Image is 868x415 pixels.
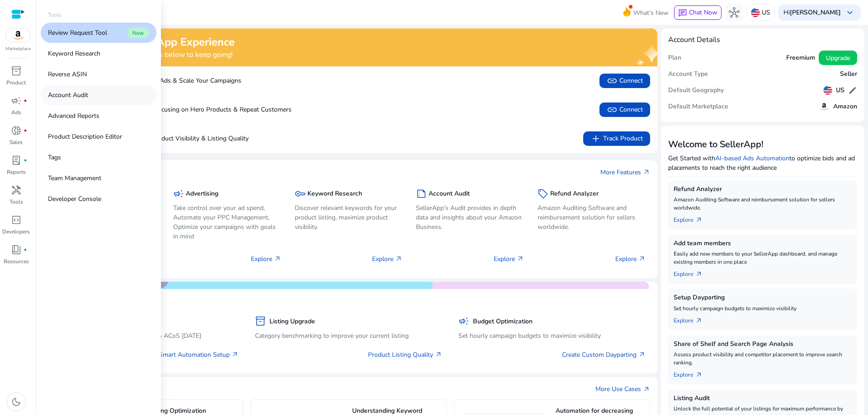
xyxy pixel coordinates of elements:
[638,255,646,262] span: arrow_outward
[599,74,650,88] button: linkConnect
[786,54,815,62] h5: Freemium
[819,101,830,112] img: amazon.svg
[368,350,442,359] a: Product Listing Quality
[674,196,852,212] p: Amazon Auditing Software and reimbursement solution for sellers worldwide.
[668,54,681,62] h5: Plan
[186,190,218,198] h5: Advertising
[668,87,724,94] h5: Default Geography
[840,70,857,78] h5: Seller
[127,28,149,38] span: New
[255,331,442,340] p: Category benchmarking to improve your current listing
[63,105,292,114] p: Boost Sales by Focusing on Hero Products & Repeat Customers
[715,154,789,163] a: AI-based Ads Automation
[762,5,770,20] p: US
[5,46,31,52] p: Marketplace
[674,304,852,312] p: Set hourly campaign budgets to maximize visibility
[674,240,852,247] h5: Add team members
[633,5,669,21] span: What's New
[674,250,852,266] p: Easily add new members to your SellerApp dashboard, and manage existing members in one place
[607,75,618,86] span: link
[823,86,832,95] img: us.svg
[550,190,599,198] h5: Refund Analyzer
[24,129,27,132] span: fiber_manual_record
[583,131,650,146] button: addTrack Product
[48,90,88,100] p: Account Audit
[643,168,650,176] span: arrow_outward
[607,75,643,86] span: Connect
[538,203,646,232] p: Amazon Auditing Software and reimbursement solution for sellers worldwide.
[295,188,306,199] span: key
[473,318,533,326] h5: Budget Optimization
[607,104,618,115] span: link
[638,351,646,358] span: arrow_outward
[11,65,22,76] span: inventory_2
[173,203,281,241] p: Take control over your ad spend, Automate your PPC Management, Optimize your campaigns with goals...
[751,8,760,17] img: us.svg
[848,86,857,95] span: edit
[725,4,743,22] button: hub
[48,11,61,19] p: Tools
[24,99,27,103] span: fiber_manual_record
[9,138,23,146] p: Sales
[231,351,239,358] span: arrow_outward
[251,254,281,264] p: Explore
[372,254,402,264] p: Explore
[678,9,687,18] span: chat
[836,87,844,94] h5: US
[790,8,841,17] b: [PERSON_NAME]
[668,70,708,78] h5: Account Type
[590,133,601,144] span: add
[643,386,650,393] span: arrow_outward
[416,188,427,199] span: summarize
[695,317,703,324] span: arrow_outward
[674,367,710,379] a: Explorearrow_outward
[9,198,23,206] p: Tools
[599,103,650,117] button: linkConnect
[48,49,100,58] p: Keyword Research
[24,248,27,252] span: fiber_manual_record
[48,111,99,121] p: Advanced Reports
[4,257,29,266] p: Resources
[668,103,728,111] h5: Default Marketplace
[844,7,855,18] span: keyboard_arrow_down
[48,194,101,204] p: Developer Console
[295,203,403,232] p: Discover relevant keywords for your product listing, maximize product visibility
[674,312,710,325] a: Explorearrow_outward
[819,51,857,65] button: Upgrade
[689,8,717,17] span: Chat Now
[11,125,22,136] span: donut_small
[600,168,650,177] a: More Featuresarrow_outward
[826,53,850,63] span: Upgrade
[11,185,22,196] span: handyman
[11,108,21,117] p: Ads
[2,228,30,236] p: Developers
[595,384,650,394] a: More Use Casesarrow_outward
[458,316,469,326] span: campaign
[783,9,841,16] p: Hi
[674,266,710,279] a: Explorearrow_outward
[274,255,281,262] span: arrow_outward
[307,190,362,198] h5: Keyword Research
[159,350,239,359] a: Smart Automation Setup
[674,5,722,20] button: chatChat Now
[24,159,27,162] span: fiber_manual_record
[695,216,703,224] span: arrow_outward
[538,188,548,199] span: sell
[48,28,107,37] p: Review Request Tool
[11,396,22,407] span: dark_mode
[695,371,703,378] span: arrow_outward
[48,70,87,79] p: Reverse ASIN
[11,155,22,166] span: lab_profile
[7,168,26,176] p: Reports
[395,255,402,262] span: arrow_outward
[674,186,852,193] h5: Refund Analyzer
[668,154,857,173] p: Get Started with to optimize bids and ad placements to reach the right audience
[11,244,22,255] span: book_4
[494,254,524,264] p: Explore
[48,132,122,141] p: Product Description Editor
[615,254,646,264] p: Explore
[674,395,852,402] h5: Listing Audit
[173,188,184,199] span: campaign
[11,95,22,106] span: campaign
[562,350,646,359] a: Create Custom Dayparting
